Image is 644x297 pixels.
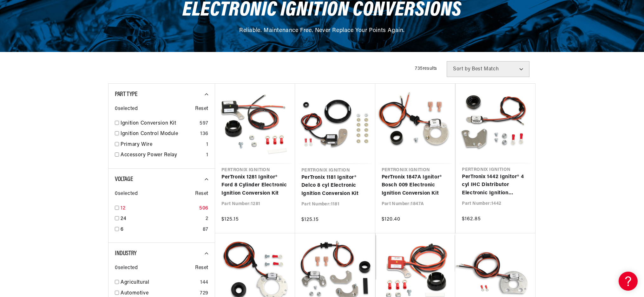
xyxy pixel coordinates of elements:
a: 6 [121,226,200,234]
a: Accessory Power Relay [121,151,204,159]
div: 597 [200,119,208,128]
a: Primary Wire [121,141,204,149]
span: Sort by [453,67,470,72]
div: 2 [206,215,208,223]
div: 144 [200,279,208,287]
div: 87 [203,226,208,234]
span: Part Type [115,91,137,98]
a: 12 [121,204,197,213]
span: 0 selected [115,264,138,272]
span: Reset [195,264,208,272]
a: Ignition Control Module [121,130,198,138]
a: PerTronix 1847A Ignitor® Bosch 009 Electronic Ignition Conversion Kit [382,173,449,198]
a: 24 [121,215,203,223]
a: PerTronix 1181 Ignitor® Delco 8 cyl Electronic Ignition Conversion Kit [301,174,369,198]
div: 136 [200,130,208,138]
span: Reset [195,105,208,113]
span: Voltage [115,176,133,183]
div: 1 [206,151,208,159]
select: Sort by [447,61,529,77]
a: PerTronix 1281 Ignitor® Ford 8 Cylinder Electronic Ignition Conversion Kit [221,173,289,198]
span: 0 selected [115,190,138,198]
a: Ignition Conversion Kit [121,119,197,128]
span: Industry [115,250,137,257]
div: 506 [199,204,208,213]
span: Reliable. Maintenance Free. Never Replace Your Points Again. [239,28,405,34]
span: 0 selected [115,105,138,113]
a: PerTronix 1442 Ignitor® 4 cyl IHC Distributor Electronic Ignition Conversion Kit [462,173,529,197]
span: Reset [195,190,208,198]
div: 1 [206,141,208,149]
a: Agricultural [121,279,198,287]
span: 735 results [415,66,437,71]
